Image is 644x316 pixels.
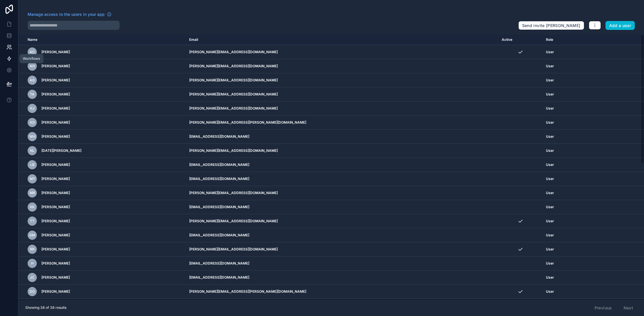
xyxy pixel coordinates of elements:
[30,106,34,111] span: KJ
[18,35,644,299] div: scrollable content
[186,214,498,228] td: [PERSON_NAME][EMAIL_ADDRESS][DOMAIN_NAME]
[30,247,34,252] span: RR
[41,247,70,252] span: [PERSON_NAME]
[186,101,498,116] td: [PERSON_NAME][EMAIL_ADDRESS][DOMAIN_NAME]
[30,219,34,223] span: TT
[18,35,186,45] th: Name
[186,299,498,313] td: [EMAIL_ADDRESS][DOMAIN_NAME]
[498,35,543,45] th: Active
[546,177,554,181] span: User
[605,21,635,30] button: Add a user
[546,219,554,223] span: User
[29,134,35,139] span: WH
[546,106,554,111] span: User
[41,64,70,68] span: [PERSON_NAME]
[546,78,554,83] span: User
[30,275,34,280] span: JC
[186,158,498,172] td: [EMAIL_ADDRESS][DOMAIN_NAME]
[546,275,554,280] span: User
[186,256,498,271] td: [EMAIL_ADDRESS][DOMAIN_NAME]
[186,59,498,73] td: [PERSON_NAME][EMAIL_ADDRESS][DOMAIN_NAME]
[546,134,554,139] span: User
[186,228,498,242] td: [EMAIL_ADDRESS][DOMAIN_NAME]
[41,92,70,97] span: [PERSON_NAME]
[28,12,112,17] a: Manage access to the users in your app
[30,148,34,153] span: NL
[546,289,554,294] span: User
[546,162,554,167] span: User
[30,162,34,167] span: LB
[546,205,554,209] span: User
[41,177,70,181] span: [PERSON_NAME]
[30,78,35,83] span: AG
[546,64,554,68] span: User
[41,106,70,111] span: [PERSON_NAME]
[31,261,34,266] span: H
[30,191,35,195] span: MR
[30,289,35,294] span: DO
[41,78,70,83] span: [PERSON_NAME]
[546,191,554,195] span: User
[30,177,35,181] span: MY
[186,271,498,285] td: [EMAIL_ADDRESS][DOMAIN_NAME]
[41,275,70,280] span: [PERSON_NAME]
[186,130,498,144] td: [EMAIL_ADDRESS][DOMAIN_NAME]
[186,285,498,299] td: [PERSON_NAME][EMAIL_ADDRESS][PERSON_NAME][DOMAIN_NAME]
[546,92,554,97] span: User
[30,64,35,68] span: AH
[41,50,70,54] span: [PERSON_NAME]
[41,261,70,266] span: [PERSON_NAME]
[186,172,498,186] td: [EMAIL_ADDRESS][DOMAIN_NAME]
[543,35,612,45] th: Role
[25,305,66,310] span: Showing 38 of 38 results
[186,73,498,87] td: [PERSON_NAME][EMAIL_ADDRESS][DOMAIN_NAME]
[28,12,105,17] span: Manage access to the users in your app
[30,92,34,97] span: TA
[186,242,498,256] td: [PERSON_NAME][EMAIL_ADDRESS][DOMAIN_NAME]
[41,219,70,223] span: [PERSON_NAME]
[546,247,554,252] span: User
[546,50,554,54] span: User
[30,205,34,209] span: KK
[30,50,35,54] span: AC
[41,162,70,167] span: [PERSON_NAME]
[186,186,498,200] td: [PERSON_NAME][EMAIL_ADDRESS][DOMAIN_NAME]
[186,45,498,59] td: [PERSON_NAME][EMAIL_ADDRESS][DOMAIN_NAME]
[41,134,70,139] span: [PERSON_NAME]
[186,87,498,101] td: [PERSON_NAME][EMAIL_ADDRESS][DOMAIN_NAME]
[546,148,554,153] span: User
[41,233,70,238] span: [PERSON_NAME]
[546,233,554,238] span: User
[41,289,70,294] span: [PERSON_NAME]
[41,148,81,153] span: [DATE][PERSON_NAME]
[186,35,498,45] th: Email
[186,116,498,130] td: [PERSON_NAME][EMAIL_ADDRESS][PERSON_NAME][DOMAIN_NAME]
[30,120,35,125] span: KO
[41,205,70,209] span: [PERSON_NAME]
[41,120,70,125] span: [PERSON_NAME]
[41,191,70,195] span: [PERSON_NAME]
[29,233,35,238] span: GM
[186,200,498,214] td: [EMAIL_ADDRESS][DOMAIN_NAME]
[23,56,40,61] div: Workflows
[546,261,554,266] span: User
[186,144,498,158] td: [PERSON_NAME][EMAIL_ADDRESS][DOMAIN_NAME]
[518,21,584,30] button: Send invite [PERSON_NAME]
[546,120,554,125] span: User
